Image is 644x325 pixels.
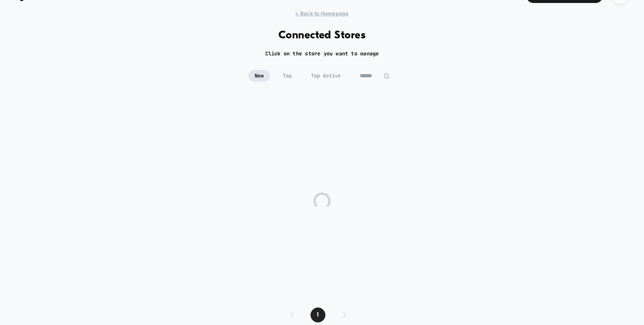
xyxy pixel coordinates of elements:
span: Top Active [305,70,347,82]
span: < Back to Homepage [295,10,348,17]
span: Top [276,70,298,82]
h2: Click on the store you want to manage [265,50,379,57]
img: edit [383,73,390,79]
h1: Connected Stores [279,29,366,42]
span: New [248,70,270,82]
